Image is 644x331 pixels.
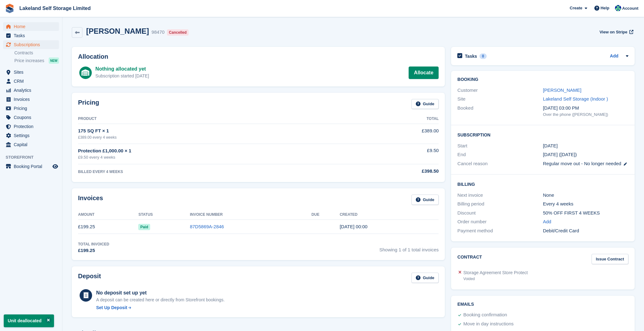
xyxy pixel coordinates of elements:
span: Paid [138,224,150,230]
h2: Allocation [78,53,439,60]
h2: Invoices [78,195,103,205]
div: Debit/Credit Card [543,227,628,235]
h2: Emails [457,302,628,307]
h2: Pricing [78,99,99,109]
img: Steve Aynsley [615,5,621,11]
div: Cancelled [167,29,189,36]
a: menu [3,22,59,31]
span: Booking Portal [14,162,51,171]
div: Every 4 weeks [543,200,628,208]
div: 175 SQ FT × 1 [78,127,352,135]
th: Invoice Number [190,210,312,220]
td: £389.00 [352,124,439,144]
a: menu [3,77,59,86]
div: Next invoice [457,192,543,199]
a: Issue Contract [592,254,628,264]
span: Tasks [14,31,51,40]
td: £9.50 [352,144,439,164]
div: 98470 [151,29,165,36]
div: None [543,192,628,199]
th: Total [352,114,439,124]
div: Total Invoiced [78,241,109,247]
p: A deposit can be created here or directly from Storefront bookings. [96,297,225,303]
div: Payment method [457,227,543,235]
div: Protection £1,000.00 × 1 [78,147,352,155]
div: Booking confirmation [463,311,507,319]
a: Add [543,218,551,225]
a: Guide [411,99,439,109]
div: Billing period [457,200,543,208]
img: stora-icon-8386f47178a22dfd0bd8f6a31ec36ba5ce8667c1dd55bd0f319d3a0aa187defe.svg [5,4,14,13]
div: Customer [457,87,543,94]
th: Status [138,210,190,220]
h2: Tasks [465,53,477,59]
a: Allocate [409,67,439,79]
th: Due [312,210,340,220]
h2: Billing [457,181,628,187]
div: Storage Agreement Store Protect [463,269,528,276]
div: Booked [457,105,543,118]
a: menu [3,31,59,40]
a: menu [3,86,59,95]
div: 0 [479,53,487,59]
span: Invoices [14,95,51,104]
span: [DATE] ([DATE]) [543,152,577,157]
div: Voided [463,276,528,282]
a: menu [3,162,59,171]
a: Lakeland Self Storage (Indoor ) [543,96,608,101]
h2: Subscription [457,131,628,138]
a: Add [610,53,618,60]
a: menu [3,131,59,140]
span: Help [601,5,609,11]
h2: Deposit [78,273,101,283]
span: Showing 1 of 1 total invoices [379,241,439,254]
span: Settings [14,131,51,140]
span: CRM [14,77,51,86]
span: Storefront [6,154,62,161]
div: NEW [49,57,59,64]
div: Move in day instructions [463,320,514,328]
div: BILLED EVERY 4 WEEKS [78,169,352,175]
span: Account [622,5,638,12]
a: menu [3,68,59,77]
div: No deposit set up yet [96,289,225,297]
a: Guide [411,273,439,283]
div: [DATE] 03:00 PM [543,105,628,112]
a: Preview store [52,163,59,170]
div: Cancel reason [457,160,543,167]
span: Regular move out - No longer needed [543,161,621,166]
a: Lakeland Self Storage Limited [17,3,93,13]
a: [PERSON_NAME] [543,87,581,93]
span: Subscriptions [14,40,51,49]
div: Order number [457,218,543,225]
a: menu [3,40,59,49]
a: 87D5869A-2846 [190,224,224,229]
div: £389.00 every 4 weeks [78,135,352,140]
div: End [457,151,543,158]
a: Guide [411,195,439,205]
span: Coupons [14,113,51,122]
div: Set Up Deposit [96,304,127,311]
div: Nothing allocated yet [96,65,149,73]
span: Capital [14,140,51,149]
h2: Contract [457,254,482,264]
div: Start [457,142,543,150]
th: Product [78,114,352,124]
time: 2025-07-29 23:00:39 UTC [340,224,367,229]
span: Price increases [14,58,44,64]
p: Unit deallocated [4,314,54,327]
span: Create [570,5,582,11]
a: View on Stripe [597,27,635,37]
div: £398.50 [352,168,439,175]
span: View on Stripe [599,29,627,35]
span: Pricing [14,104,51,113]
th: Created [340,210,439,220]
span: Sites [14,68,51,77]
a: menu [3,95,59,104]
a: menu [3,113,59,122]
td: £199.25 [78,220,138,234]
a: Contracts [14,50,59,56]
div: £9.50 every 4 weeks [78,154,352,161]
span: Protection [14,122,51,131]
a: Price increases NEW [14,57,59,64]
